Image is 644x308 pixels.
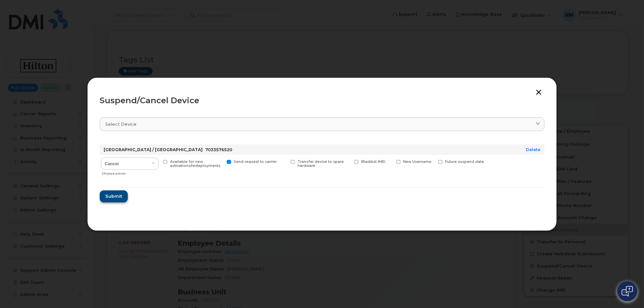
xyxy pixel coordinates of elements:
input: Transfer device to spare hardware [282,160,286,163]
button: Submit [100,190,128,202]
span: Transfer device to spare hardware [298,160,344,168]
input: Blacklist IMEI [346,160,350,163]
div: Choose action [102,168,159,176]
span: Future suspend date [445,160,484,164]
span: Select device [105,121,137,127]
span: Available for new activations/redeployments [170,160,220,168]
img: Open chat [622,286,633,297]
a: Select device [100,117,544,131]
span: New Username [403,160,431,164]
div: Suspend/Cancel Device [100,97,544,105]
input: Available for new activations/redeployments [155,160,158,163]
input: Future suspend date [430,160,433,163]
strong: [GEOGRAPHIC_DATA] / [GEOGRAPHIC_DATA] [104,147,203,152]
span: 7033576520 [205,147,232,152]
input: Send request to carrier [219,160,222,163]
input: New Username [388,160,391,163]
span: Send request to carrier [234,160,277,164]
a: Delete [526,147,540,152]
span: Blacklist IMEI [361,160,385,164]
span: Submit [105,193,122,199]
